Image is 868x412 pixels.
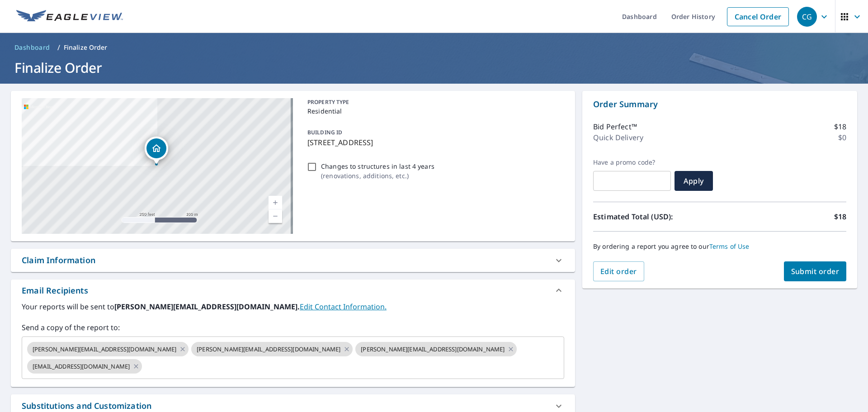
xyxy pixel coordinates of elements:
[797,7,817,27] div: CG
[11,249,575,272] div: Claim Information
[791,266,840,276] span: Submit order
[191,342,353,356] div: [PERSON_NAME][EMAIL_ADDRESS][DOMAIN_NAME]
[593,98,846,110] p: Order Summary
[307,106,561,116] p: Residential
[11,40,54,55] a: Dashboard
[834,121,846,132] p: $18
[145,137,168,165] div: Dropped pin, building 1, Residential property, 14925 66th St N Loxahatchee, FL 33470
[838,132,846,143] p: $0
[27,342,189,356] div: [PERSON_NAME][EMAIL_ADDRESS][DOMAIN_NAME]
[593,132,643,143] p: Quick Delivery
[593,211,720,222] p: Estimated Total (USD):
[784,261,847,281] button: Submit order
[709,242,750,251] a: Terms of Use
[269,196,282,209] a: Current Level 17, Zoom In
[300,302,387,312] a: EditContactInfo
[27,359,142,374] div: [EMAIL_ADDRESS][DOMAIN_NAME]
[600,266,637,276] span: Edit order
[22,322,564,333] label: Send a copy of the report to:
[593,242,846,251] p: By ordering a report you agree to our
[11,279,575,301] div: Email Recipients
[22,301,564,312] label: Your reports will be sent to
[682,176,706,186] span: Apply
[593,261,644,281] button: Edit order
[355,342,517,356] div: [PERSON_NAME][EMAIL_ADDRESS][DOMAIN_NAME]
[307,128,342,136] p: BUILDING ID
[321,161,434,171] p: Changes to structures in last 4 years
[114,302,300,312] b: [PERSON_NAME][EMAIL_ADDRESS][DOMAIN_NAME].
[355,345,510,354] span: [PERSON_NAME][EMAIL_ADDRESS][DOMAIN_NAME]
[834,211,846,222] p: $18
[307,98,561,106] p: PROPERTY TYPE
[27,345,182,354] span: [PERSON_NAME][EMAIL_ADDRESS][DOMAIN_NAME]
[64,43,108,52] p: Finalize Order
[22,400,151,412] div: Substitutions and Customization
[22,284,88,297] div: Email Recipients
[269,209,282,223] a: Current Level 17, Zoom Out
[593,158,671,166] label: Have a promo code?
[11,40,857,55] nav: breadcrumb
[727,7,789,26] a: Cancel Order
[57,42,60,53] li: /
[321,171,434,180] p: ( renovations, additions, etc. )
[11,58,857,77] h1: Finalize Order
[675,171,713,191] button: Apply
[16,10,123,24] img: EV Logo
[593,121,637,132] p: Bid Perfect™
[27,362,135,371] span: [EMAIL_ADDRESS][DOMAIN_NAME]
[191,345,346,354] span: [PERSON_NAME][EMAIL_ADDRESS][DOMAIN_NAME]
[22,254,95,266] div: Claim Information
[14,43,50,52] span: Dashboard
[307,137,561,148] p: [STREET_ADDRESS]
